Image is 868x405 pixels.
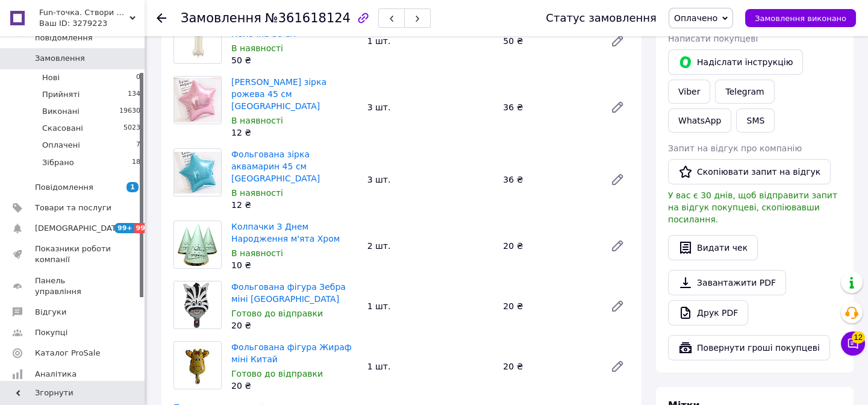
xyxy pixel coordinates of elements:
div: 1 шт. [363,298,499,315]
a: Редагувати [605,168,629,192]
span: В наявності [231,248,283,258]
a: Фольгована фігура Зебра міні [GEOGRAPHIC_DATA] [231,282,346,304]
div: Статус замовлення [546,12,657,24]
span: 99+ [134,223,154,233]
div: 20 ₴ [231,380,358,392]
div: Ваш ID: 3279223 [39,18,145,29]
div: 10 ₴ [231,259,358,271]
span: 0 [136,72,140,83]
div: 36 ₴ [498,171,601,188]
a: Фольгована зірка аквамарин 45 см [GEOGRAPHIC_DATA] [231,149,320,183]
button: Скопіювати запит на відгук [668,159,831,184]
button: SMS [736,108,775,133]
a: Telegram [715,80,774,104]
a: Фольгована фігура Жираф міні Китай [231,342,352,364]
a: Редагувати [605,95,629,119]
img: Фольгована фігура Жираф міні Китай [182,342,213,389]
span: Запит на відгук про компанію [668,143,802,153]
a: Редагувати [605,29,629,53]
div: 2 шт. [363,237,499,254]
span: Аналітика [35,369,76,380]
span: Показники роботи компанії [35,243,111,265]
div: 1 шт. [363,358,499,375]
span: [DEMOGRAPHIC_DATA] [35,223,124,234]
div: 20 ₴ [498,358,601,375]
div: 20 ₴ [231,319,358,331]
span: Написати покупцеві [668,34,758,43]
span: Готово до відправки [231,309,323,318]
a: Друк PDF [668,300,748,325]
span: 19630 [119,106,140,117]
span: Готово до відправки [231,369,323,378]
span: Замовлення виконано [755,14,846,23]
span: 99+ [114,223,134,233]
a: Редагувати [605,294,629,318]
div: Повернутися назад [157,12,166,24]
a: Viber [668,80,710,104]
span: Нові [42,72,60,83]
a: WhatsApp [668,108,731,133]
span: 12 [852,331,865,344]
span: У вас є 30 днів, щоб відправити запит на відгук покупцеві, скопіювавши посилання. [668,190,837,224]
img: Фольгована фігура Зебра міні Китай [176,281,219,328]
span: №361618124 [265,11,351,25]
span: 5023 [123,123,140,134]
span: В наявності [231,188,283,198]
span: Fun-точка. Створи швидко фотозону вдома [39,7,130,18]
div: 20 ₴ [498,237,601,254]
span: 18 [132,157,140,168]
span: В наявності [231,43,283,53]
span: Покупці [35,327,67,338]
button: Замовлення виконано [745,9,856,27]
a: Колпачки З Днем Народження м'ята Хром [231,222,340,243]
button: Надіслати інструкцію [668,49,803,75]
button: Повернути гроші покупцеві [668,335,830,360]
div: 50 ₴ [231,54,358,66]
span: Каталог ProSale [35,348,100,359]
div: 20 ₴ [498,298,601,315]
a: Редагувати [605,234,629,258]
div: 36 ₴ [498,99,601,116]
span: В наявності [231,116,283,125]
div: 12 ₴ [231,127,358,139]
a: [PERSON_NAME] зірка рожева 45 см [GEOGRAPHIC_DATA] [231,77,326,111]
span: 134 [128,89,140,100]
button: Чат з покупцем12 [841,331,865,356]
button: Видати чек [668,235,758,260]
span: Повідомлення [35,182,93,193]
div: 12 ₴ [231,199,358,211]
span: Оплачені [42,140,80,151]
span: Замовлення [35,53,85,64]
img: Фольгована зірка аквамарин 45 см Китай [174,152,221,193]
span: Товари та послуги [35,202,111,213]
span: Оплачено [674,13,717,23]
span: 7 [136,140,140,151]
a: Редагувати [605,354,629,378]
span: Прийняті [42,89,80,100]
span: Зібрано [42,157,74,168]
a: Завантажити PDF [668,270,786,295]
div: 50 ₴ [498,33,601,49]
span: Виконані [42,106,80,117]
div: 1 шт. [363,33,499,49]
img: Колпачки З Днем Народження м'ята Хром [175,221,220,268]
div: 3 шт. [363,171,499,188]
span: 1 [126,182,139,192]
span: Панель управління [35,275,111,297]
span: Відгуки [35,307,66,318]
div: 3 шт. [363,99,499,116]
span: Замовлення [181,11,261,25]
img: Фольгована зірка рожева 45 см Китай [174,78,221,122]
span: Скасовані [42,123,83,134]
img: Фольгована цифра 1 молочна 80 см [174,17,221,62]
